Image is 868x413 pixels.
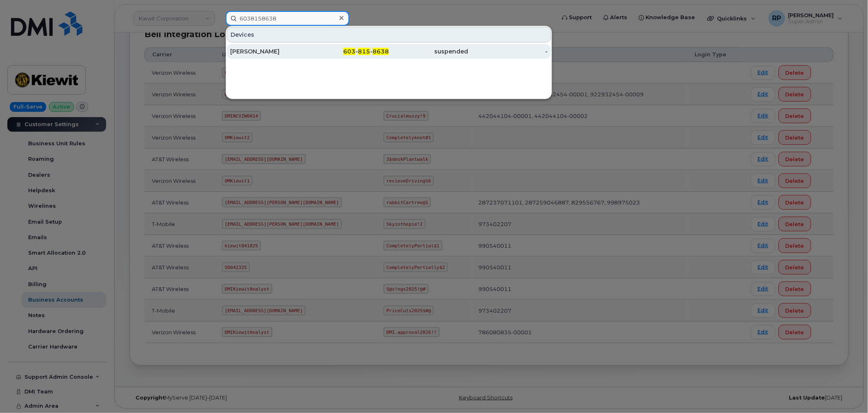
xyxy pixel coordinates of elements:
div: Devices [227,27,551,42]
div: [PERSON_NAME] [230,47,310,56]
span: 8638 [373,48,389,55]
span: 815 [358,48,370,55]
iframe: Messenger Launcher [832,377,862,407]
input: Find something... [226,11,349,26]
span: 603 [343,48,355,55]
div: - [468,47,548,56]
div: suspended [389,47,468,56]
div: - - [310,47,389,56]
a: [PERSON_NAME]603-815-8638suspended- [227,44,551,59]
